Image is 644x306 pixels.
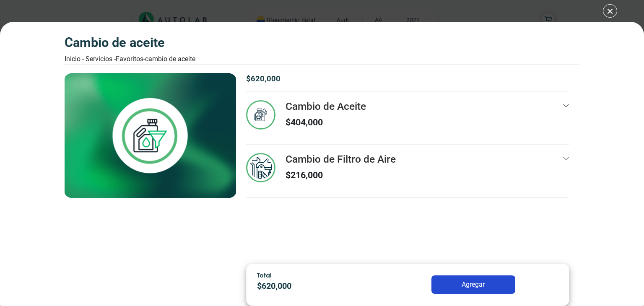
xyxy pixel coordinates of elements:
[145,55,195,63] font: Cambio de Aceite
[65,54,195,64] div: Inicio - Servicios - Favoritos -
[246,73,569,85] p: $ 620,000
[286,100,366,112] h3: Cambio de Aceite
[246,100,275,130] img: cambio_de_aceite-v3.svg
[286,169,396,182] p: $ 216,000
[257,271,272,279] span: Total
[257,280,375,293] p: $ 620,000
[431,275,515,294] button: Agregar
[286,116,366,129] p: $ 404,000
[65,35,195,51] h3: Cambio de Aceite
[286,153,396,165] h3: Cambio de Filtro de Aire
[246,153,275,182] img: mantenimiento_general-v3.svg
